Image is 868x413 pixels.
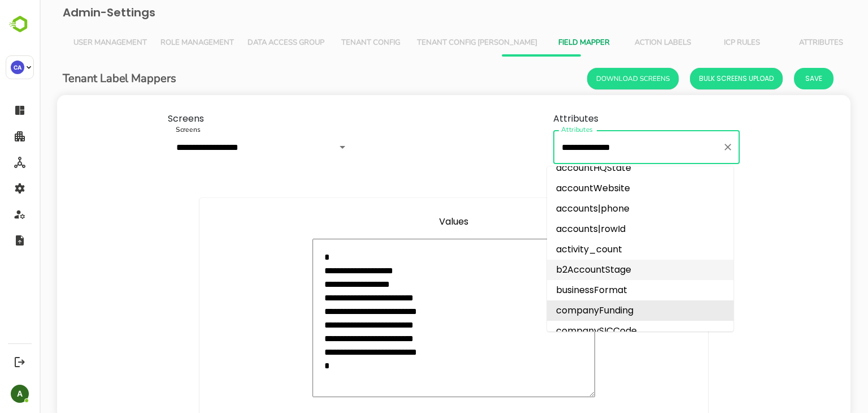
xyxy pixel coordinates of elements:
li: accounts|phone [507,199,694,219]
label: Screens [128,112,315,126]
span: Tenant Config [298,38,364,48]
li: companySICCode [507,321,694,341]
button: Clear [680,139,696,155]
span: Attributes [749,38,814,48]
div: A [11,385,29,403]
button: Open [295,139,311,155]
span: Tenant Config [PERSON_NAME] [377,38,498,48]
span: Field Mapper [511,38,577,48]
div: Vertical tabs example [27,29,801,57]
li: accountHQState [507,158,694,178]
label: Screens [136,125,161,135]
h6: Tenant Label Mappers [23,70,137,88]
li: b2AccountStage [507,260,694,280]
span: User Management [34,38,107,48]
label: Values [400,215,429,229]
span: Role Management [121,38,194,48]
span: Bulk Screens Upload [659,71,734,86]
span: Data Access Group [208,38,285,48]
li: activity_count [507,239,694,260]
img: BambooboxLogoMark.f1c84d78b4c51b1a7b5f700c9845e183.svg [6,14,34,35]
li: companyFunding [507,300,694,321]
button: Download Screens [548,68,639,89]
label: Attributes [522,125,553,135]
span: ICP Rules [670,38,735,48]
div: CA [11,61,24,74]
li: accountWebsite [507,178,694,199]
label: Attributes [514,112,700,126]
span: Action Labels [591,38,656,48]
button: Bulk Screens Upload [650,68,743,89]
button: Logout [12,354,27,369]
li: businessFormat [507,280,694,300]
li: accounts|rowId [507,219,694,239]
textarea: minimum height [273,239,555,397]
